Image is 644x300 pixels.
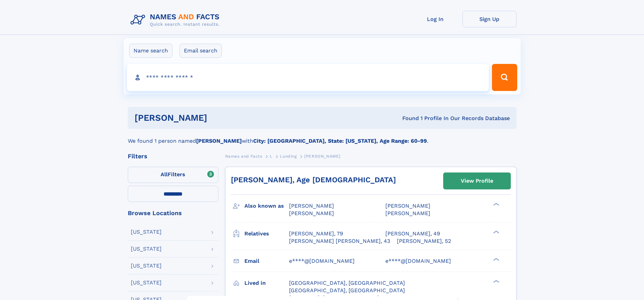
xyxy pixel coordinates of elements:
[492,279,500,283] div: ❯
[397,237,451,245] a: [PERSON_NAME], 52
[231,176,396,184] a: [PERSON_NAME], Age [DEMOGRAPHIC_DATA]
[289,237,390,245] a: [PERSON_NAME] [PERSON_NAME], 43
[244,228,289,239] h3: Relatives
[492,257,500,261] div: ❯
[196,138,242,144] b: [PERSON_NAME]
[289,230,343,237] a: [PERSON_NAME], 79
[289,210,334,216] span: [PERSON_NAME]
[408,11,462,27] a: Log In
[129,44,172,58] label: Name search
[385,210,430,216] span: [PERSON_NAME]
[128,167,218,183] label: Filters
[161,171,168,178] span: All
[131,229,162,235] div: [US_STATE]
[128,129,517,145] div: We found 1 person named with .
[492,64,517,91] button: Search Button
[461,173,493,189] div: View Profile
[305,115,510,122] div: Found 1 Profile In Our Records Database
[280,154,296,159] span: Lunding
[135,114,305,122] h1: [PERSON_NAME]
[280,152,296,160] a: Lunding
[462,11,517,27] a: Sign Up
[289,203,334,209] span: [PERSON_NAME]
[385,230,440,237] a: [PERSON_NAME], 49
[131,263,162,269] div: [US_STATE]
[244,255,289,267] h3: Email
[225,152,262,160] a: Names and Facts
[270,154,272,159] span: L
[244,277,289,289] h3: Lived in
[253,138,427,144] b: City: [GEOGRAPHIC_DATA], State: [US_STATE], Age Range: 60-99
[131,246,162,252] div: [US_STATE]
[304,154,340,159] span: [PERSON_NAME]
[289,280,405,286] span: [GEOGRAPHIC_DATA], [GEOGRAPHIC_DATA]
[289,287,405,294] span: [GEOGRAPHIC_DATA], [GEOGRAPHIC_DATA]
[244,200,289,212] h3: Also known as
[180,44,222,58] label: Email search
[128,153,218,159] div: Filters
[131,280,162,285] div: [US_STATE]
[128,11,225,29] img: Logo Names and Facts
[128,210,218,216] div: Browse Locations
[270,152,272,160] a: L
[492,230,500,234] div: ❯
[444,173,510,189] a: View Profile
[492,202,500,207] div: ❯
[127,64,489,91] input: search input
[385,203,430,209] span: [PERSON_NAME]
